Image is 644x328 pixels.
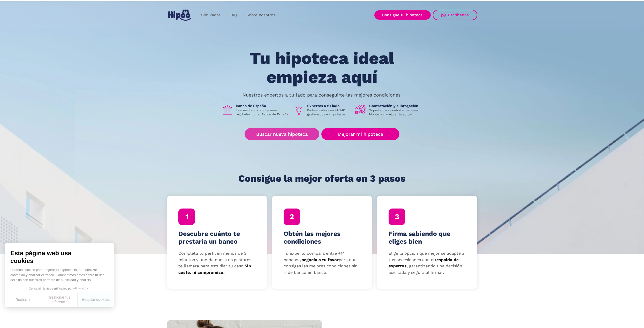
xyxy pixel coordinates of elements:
[242,10,280,20] a: Sobre nosotros
[369,103,422,108] h1: Contratación y subrogación
[178,230,255,245] h4: Descubre cuánto te prestaría un banco
[389,230,466,245] h4: Firma sabiendo que eliges bien
[307,103,351,108] h1: Expertos a tu lado
[238,173,406,184] h1: Consigue la mejor oferta en 3 pasos
[321,128,399,140] a: Mejorar mi hipoteca
[178,263,251,275] strong: Sin coste, ni compromiso.
[369,108,422,116] p: Soporte para contratar tu nueva hipoteca o mejorar la actual
[178,250,255,276] p: Completa tu perfil en menos de 3 minutos y uno de nuestros gestores te llamará para estudiar tu c...
[196,10,225,20] a: Simulador
[224,49,420,86] h1: Tu hipoteca ideal empieza aquí
[284,250,361,276] p: Tu experto compara entre +14 bancos y para que consigas las mejores condiciones sin ir de banco e...
[389,250,466,276] p: Elige la opción que mejor se adapte a tus necesidades con el , garantizando una decisión acertada...
[301,257,339,262] strong: negocia a tu favor
[433,10,477,20] a: Escríbenos
[245,128,319,140] a: Buscar nueva hipoteca
[243,93,402,97] p: Nuestros expertos a tu lado para conseguirte las mejores condiciones.
[448,13,469,17] div: Escríbenos
[236,103,289,108] h1: Banco de España
[284,230,361,245] h4: Obtén las mejores condiciones
[167,7,192,23] a: home
[236,108,289,116] p: Intermediarios hipotecarios regulados por el Banco de España
[374,10,431,20] a: Consigue tu hipoteca
[307,108,351,116] p: Profesionales con +40M€ gestionados en hipotecas
[225,10,242,20] a: FAQ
